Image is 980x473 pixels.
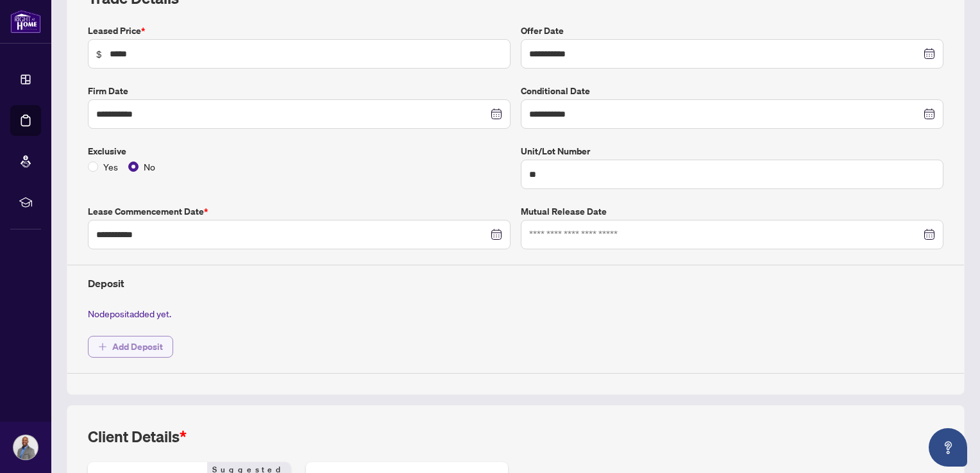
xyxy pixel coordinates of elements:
[929,428,967,467] button: Open asap
[112,336,163,357] span: Add Deposit
[88,336,173,358] button: Add Deposit
[88,24,511,38] label: Leased Price
[10,10,41,33] img: logo
[88,144,511,158] label: Exclusive
[88,84,511,98] label: Firm Date
[98,342,107,351] span: plus
[521,24,943,38] label: Offer Date
[88,276,943,291] h4: Deposit
[96,47,102,61] span: $
[521,144,943,158] label: Unit/Lot Number
[88,308,171,319] span: No deposit added yet.
[521,84,943,98] label: Conditional Date
[13,435,38,460] img: Profile Icon
[88,204,511,219] label: Lease Commencement Date
[139,160,160,174] span: No
[98,160,123,174] span: Yes
[88,426,187,447] h2: Client Details
[521,204,943,219] label: Mutual Release Date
